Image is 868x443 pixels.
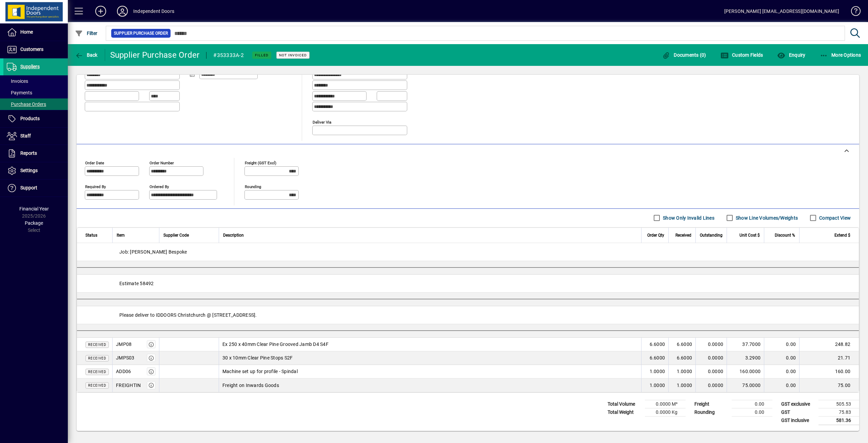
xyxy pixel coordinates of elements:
[117,232,125,239] span: Item
[799,351,859,365] td: 21.71
[647,232,664,239] span: Order Qty
[255,53,269,57] span: Filled
[691,400,732,408] td: Freight
[20,168,38,173] span: Settings
[834,232,850,239] span: Extend $
[222,341,329,348] span: Ex 250 x 40mm Clear Pine Grooved Jamb D4 S4F
[3,98,68,110] a: Purchase Orders
[662,215,714,221] label: Show Only Invalid Lines
[3,87,68,98] a: Payments
[645,400,686,408] td: 0.0000 M³
[20,150,37,156] span: Reports
[3,180,68,197] a: Support
[778,416,818,425] td: GST inclusive
[116,382,141,389] div: FREIGHTIN
[721,52,763,58] span: Custom Fields
[222,354,293,361] span: 30 x 10mm Clear Pine Stops S2F
[799,365,859,379] td: 160.00
[695,351,727,365] td: 0.0000
[739,232,760,239] span: Unit Cost $
[734,215,798,221] label: Show Line Volumes/Weights
[110,50,200,60] div: Supplier Purchase Order
[213,50,244,61] div: #353333A-2
[604,400,645,408] td: Total Volume
[7,78,28,84] span: Invoices
[732,400,772,408] td: 0.00
[820,52,861,58] span: More Options
[112,5,133,17] button: Profile
[818,416,859,425] td: 581.36
[3,75,68,87] a: Invoices
[313,119,331,124] mat-label: Deliver via
[641,338,668,351] td: 6.6000
[77,275,859,292] div: Estimate 58492
[77,306,859,324] div: Please deliver to IDDOORS Christchurch @ [STREET_ADDRESS].
[163,232,189,239] span: Supplier Code
[724,6,839,17] div: [PERSON_NAME] [EMAIL_ADDRESS][DOMAIN_NAME]
[75,31,98,36] span: Filter
[700,232,723,239] span: Outstanding
[279,53,307,57] span: Not Invoiced
[73,27,99,39] button: Filter
[88,356,106,360] span: Received
[727,338,764,351] td: 37.7000
[764,379,799,392] td: 0.00
[150,160,174,165] mat-label: Order number
[3,145,68,162] a: Reports
[764,338,799,351] td: 0.00
[778,400,818,408] td: GST exclusive
[3,110,68,127] a: Products
[668,338,695,351] td: 6.6000
[691,408,732,416] td: Rounding
[732,408,772,416] td: 0.00
[818,408,859,416] td: 75.83
[20,29,33,35] span: Home
[695,379,727,392] td: 0.0000
[818,215,851,221] label: Compact View
[3,162,68,179] a: Settings
[3,128,68,145] a: Staff
[77,243,859,261] div: Job: [PERSON_NAME] Bespoke
[641,379,668,392] td: 1.0000
[116,354,135,361] div: JMPS03
[245,160,276,165] mat-label: Freight (GST excl)
[75,52,98,58] span: Back
[20,116,40,121] span: Products
[818,400,859,408] td: 505.53
[641,365,668,379] td: 1.0000
[85,232,97,239] span: Status
[668,379,695,392] td: 1.0000
[799,379,859,392] td: 75.00
[846,1,860,23] a: Knowledge Base
[85,184,106,189] mat-label: Required by
[20,185,37,190] span: Support
[660,49,708,61] button: Documents (0)
[662,52,706,58] span: Documents (0)
[85,160,104,165] mat-label: Order date
[764,365,799,379] td: 0.00
[19,206,49,211] span: Financial Year
[778,408,818,416] td: GST
[695,338,727,351] td: 0.0000
[7,90,32,95] span: Payments
[116,341,132,348] div: JMP08
[764,351,799,365] td: 0.00
[3,41,68,58] a: Customers
[88,384,106,387] span: Received
[727,351,764,365] td: 3.2900
[150,184,169,189] mat-label: Ordered by
[818,49,863,61] button: More Options
[223,232,244,239] span: Description
[727,365,764,379] td: 160.0000
[668,365,695,379] td: 1.0000
[3,24,68,41] a: Home
[695,365,727,379] td: 0.0000
[775,49,807,61] button: Enquiry
[668,351,695,365] td: 6.6000
[641,351,668,365] td: 6.6000
[25,220,43,226] span: Package
[133,6,174,17] div: Independent Doors
[645,408,686,416] td: 0.0000 Kg
[675,232,691,239] span: Received
[604,408,645,416] td: Total Weight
